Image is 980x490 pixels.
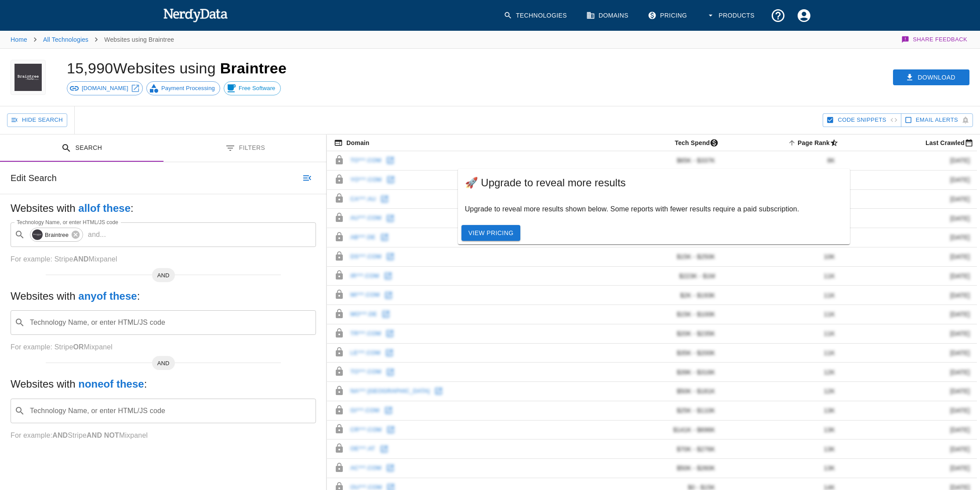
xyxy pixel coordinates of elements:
[77,84,133,93] span: [DOMAIN_NAME]
[30,228,83,242] div: Braintree
[465,176,843,190] span: 🚀 Upgrade to reveal more results
[334,138,369,148] span: The registered domain name (i.e. "nerdydata.com").
[234,84,280,93] span: Free Software
[78,290,137,302] b: any of these
[11,289,316,303] h5: Websites with :
[11,31,174,48] nav: breadcrumb
[78,202,131,214] b: all of these
[791,3,817,29] button: Account Settings
[823,113,901,127] button: Hide Code Snippets
[220,60,287,76] span: Braintree
[17,218,118,226] label: Technology Name, or enter HTML/JS code
[67,60,287,76] h1: 15,990 Websites using
[701,3,762,29] button: Products
[52,432,68,439] b: AND
[461,225,521,241] a: View Pricing
[87,432,119,439] b: AND NOT
[11,430,316,441] p: For example: Stripe Mixpanel
[40,230,73,240] span: Braintree
[664,138,722,148] span: The estimated minimum and maximum annual tech spend each webpage has, based on the free, freemium...
[104,35,174,44] p: Websites using Braintree
[581,3,635,29] a: Domains
[163,6,228,24] img: NerdyData.com
[465,204,843,214] p: Upgrade to reveal more results shown below. Some reports with fewer results require a paid subscr...
[11,342,316,352] p: For example: Stripe Mixpanel
[43,36,88,43] a: All Technologies
[11,377,316,391] h5: Websites with :
[893,69,969,86] button: Download
[84,229,109,240] p: and ...
[11,254,316,265] p: For example: Stripe Mixpanel
[900,31,969,48] button: Share Feedback
[78,378,144,390] b: none of these
[838,115,886,125] span: Hide Code Snippets
[152,359,175,368] span: AND
[498,3,574,29] a: Technologies
[7,113,67,127] button: Hide Search
[156,84,220,93] span: Payment Processing
[916,115,958,125] span: Get email alerts with newly found website results. Click to enable.
[73,255,88,263] b: AND
[15,60,42,95] img: Braintree logo
[936,428,969,461] iframe: Drift Widget Chat Controller
[67,81,143,95] a: [DOMAIN_NAME]
[786,138,842,148] span: A page popularity ranking based on a domain's backlinks. Smaller numbers signal more popular doma...
[146,81,220,95] a: Payment Processing
[11,201,316,215] h5: Websites with :
[163,134,327,162] button: Filters
[765,3,791,29] button: Support and Documentation
[642,3,694,29] a: Pricing
[11,171,57,185] h6: Edit Search
[901,113,973,127] button: Get email alerts with newly found website results. Click to enable.
[152,271,175,280] span: AND
[11,36,27,43] a: Home
[73,343,83,351] b: OR
[914,138,977,148] span: Most recent date this website was successfully crawled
